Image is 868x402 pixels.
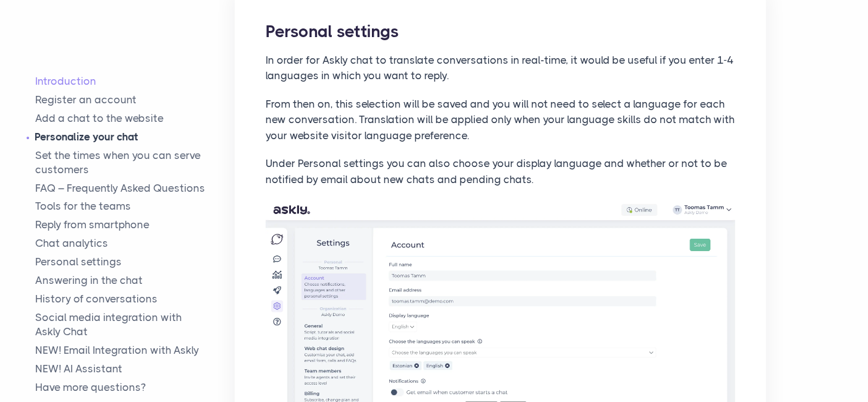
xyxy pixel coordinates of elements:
h2: Personal settings [266,20,735,43]
a: Add a chat to the website [36,111,235,126]
a: FAQ – Frequently Asked Questions [36,181,235,195]
a: Register an account [36,93,235,107]
p: From then on, this selection will be saved and you will not need to select a language for each ne... [266,96,735,144]
a: NEW! AI Assistant [36,362,235,376]
a: Reply from smartphone [36,218,235,233]
a: NEW! Email Integration with Askly [36,343,235,357]
a: Personalize your chat [36,130,235,144]
a: Have more questions? [36,380,235,395]
a: Chat analytics [36,236,235,250]
a: Social media integration withAskly Chat [36,310,235,339]
p: In order for Askly chat to translate conversations in real-time, it would be useful if you enter ... [266,53,735,84]
a: Personal settings [36,255,235,269]
a: Set the times when you can serve customers [36,148,235,177]
a: Introduction [36,74,235,88]
a: Answering in the chat [36,273,235,288]
a: History of conversations [36,292,235,306]
p: Under Personal settings you can also choose your display language and whether or not to be notifi... [266,156,735,187]
a: Tools for the teams [36,200,235,214]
